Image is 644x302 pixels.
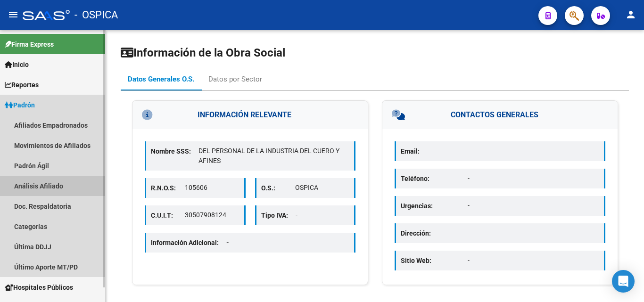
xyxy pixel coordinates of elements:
p: - [468,228,599,238]
p: C.U.I.T: [151,210,185,220]
p: Nombre SSS: [151,146,198,156]
mat-icon: menu [8,9,19,20]
span: - OSPICA [74,5,118,25]
h1: Información de la Obra Social [121,45,629,60]
p: Información Adicional: [151,237,237,248]
div: Datos por Sector [208,74,262,84]
span: Reportes [5,80,39,90]
p: O.S.: [261,183,295,193]
p: - [468,173,599,183]
p: 105606 [185,183,239,193]
span: - [226,239,229,246]
h3: INFORMACIÓN RELEVANTE [132,101,368,129]
p: Sitio Web: [401,255,468,266]
span: Padrón [5,100,35,110]
p: DEL PERSONAL DE LA INDUSTRIA DEL CUERO Y AFINES [198,146,349,166]
p: Tipo IVA: [261,210,296,220]
mat-icon: person [625,9,636,20]
p: Dirección: [401,228,468,238]
span: Firma Express [5,39,54,49]
p: - [296,210,350,220]
p: 30507908124 [185,210,239,220]
p: Urgencias: [401,201,468,211]
p: Teléfono: [401,173,468,184]
h3: CONTACTOS GENERALES [382,101,618,129]
p: - [468,255,599,265]
p: R.N.O.S: [151,183,185,193]
p: - [468,201,599,211]
div: Open Intercom Messenger [612,270,635,293]
p: OSPICA [295,183,349,193]
p: Email: [401,146,468,156]
span: Inicio [5,59,29,70]
span: Hospitales Públicos [5,282,73,293]
div: Datos Generales O.S. [128,74,194,84]
p: - [468,146,599,156]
